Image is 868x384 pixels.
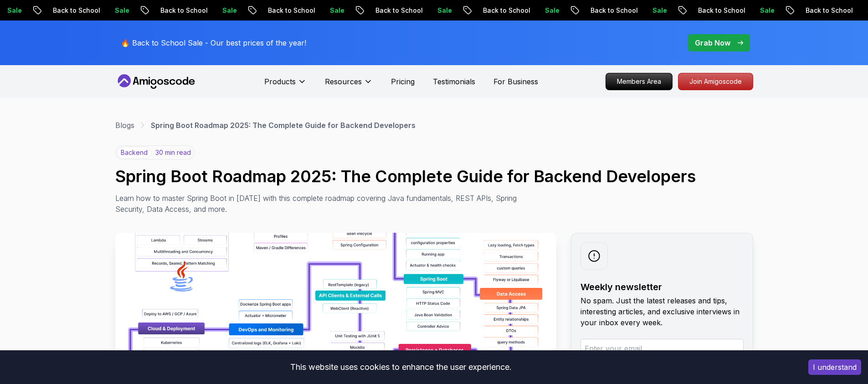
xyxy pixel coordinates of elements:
a: Join Amigoscode [678,73,753,90]
p: Join Amigoscode [678,73,753,90]
p: Back to School [368,6,430,15]
h2: Weekly newsletter [580,281,744,293]
p: Products [264,76,296,87]
button: Resources [325,76,373,94]
button: Accept cookies [808,359,861,375]
a: Testimonials [433,76,475,87]
p: Sale [430,6,459,15]
p: Back to School [583,6,645,15]
p: Sale [645,6,674,15]
h1: Spring Boot Roadmap 2025: The Complete Guide for Backend Developers [115,167,753,185]
p: backend [117,147,152,159]
p: Sale [323,6,352,15]
p: Back to School [46,6,108,15]
p: Back to School [261,6,323,15]
a: For Business [493,76,538,87]
p: Learn how to master Spring Boot in [DATE] with this complete roadmap covering Java fundamentals, ... [115,193,524,215]
p: Spring Boot Roadmap 2025: The Complete Guide for Backend Developers [151,120,416,131]
p: Back to School [798,6,860,15]
p: No spam. Just the latest releases and tips, interesting articles, and exclusive interviews in you... [580,295,744,328]
a: Blogs [115,120,134,131]
a: Pricing [391,76,415,87]
p: Sale [215,6,244,15]
p: Back to School [476,6,538,15]
p: 🔥 Back to School Sale - Our best prices of the year! [121,37,306,48]
p: 30 min read [155,148,191,157]
p: Sale [753,6,782,15]
div: This website uses cookies to enhance the user experience. [7,357,795,377]
p: Grab Now [695,37,730,48]
p: Back to School [153,6,215,15]
p: Sale [538,6,567,15]
input: Enter your email [580,339,744,358]
p: Resources [325,76,362,87]
p: Back to School [691,6,753,15]
p: Sale [108,6,137,15]
button: Products [264,76,307,94]
a: Members Area [606,73,673,90]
